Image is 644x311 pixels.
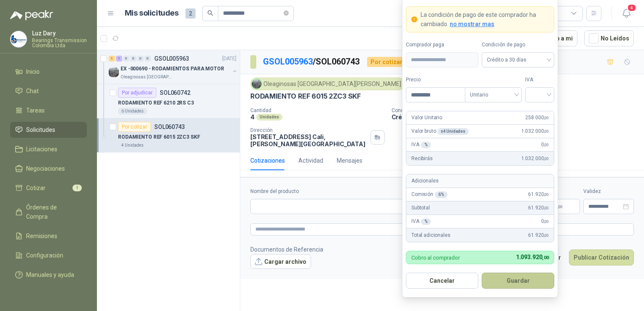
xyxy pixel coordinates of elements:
[544,192,549,197] span: ,00
[32,30,87,36] p: Luz Dary
[406,41,478,49] label: Comprador paga
[516,254,549,260] span: 1.093.920
[406,76,465,84] label: Precio
[26,125,55,134] span: Solicitudes
[411,114,442,122] p: Valor Unitario
[116,56,122,62] div: 1
[544,219,549,224] span: ,00
[250,92,361,101] p: RODAMIENTO REF 6015 2ZC3 SKF
[250,133,367,147] p: [STREET_ADDRESS] Cali , [PERSON_NAME][GEOGRAPHIC_DATA]
[569,249,634,265] button: Publicar Cotización
[406,273,478,289] button: Cancelar
[250,254,311,269] button: Cargar archivo
[250,245,323,254] p: Documentos de Referencia
[10,267,87,283] a: Manuales y ayuda
[118,108,147,115] div: 6 Unidades
[109,56,115,62] div: 1
[250,107,385,113] p: Cantidad
[26,231,57,241] span: Remisiones
[154,56,189,62] p: GSOL005963
[10,10,53,20] img: Logo peakr
[118,88,156,98] div: Por adjudicar
[541,141,549,149] span: 0
[546,188,580,196] label: Flete
[26,67,40,76] span: Inicio
[109,67,119,77] img: Company Logo
[392,107,641,113] p: Condición de pago
[337,156,362,165] div: Mensajes
[11,31,27,47] img: Company Logo
[298,156,323,165] div: Actividad
[367,57,406,67] div: Por cotizar
[263,56,313,67] a: GSOL005963
[123,56,129,62] div: 0
[10,247,87,263] a: Configuración
[411,141,431,149] p: IVA
[10,228,87,244] a: Remisiones
[118,133,200,141] p: RODAMIENTO REF 6015 2ZC3 SKF
[411,177,438,185] p: Adicionales
[118,142,147,149] div: 4 Unidades
[97,118,240,153] a: Por cotizarSOL060743RODAMIENTO REF 6015 2ZC3 SKF4 Unidades
[10,180,87,196] a: Cotizar1
[525,114,549,122] span: 258.000
[421,142,431,148] div: %
[118,122,151,132] div: Por cotizar
[411,204,430,212] p: Subtotal
[109,54,238,80] a: 1 1 0 0 0 0 GSOL005963[DATE] Company LogoEX -000690 - RODAMIENTOS PARA MOTOROleaginosas [GEOGRAPH...
[185,8,196,19] span: 2
[435,191,448,198] div: 6 %
[528,190,549,198] span: 61.920
[26,145,57,154] span: Licitaciones
[284,9,289,17] span: close-circle
[392,113,641,121] p: Crédito a 30 días
[250,188,462,196] label: Nombre del producto
[482,41,554,49] label: Condición de pago
[521,127,549,135] span: 1.032.000
[482,273,554,289] button: Guardar
[558,204,563,209] span: ,00
[130,56,137,62] div: 0
[10,161,87,177] a: Negociaciones
[542,255,549,260] span: ,00
[137,56,144,62] div: 0
[411,255,460,260] p: Cobro al comprador
[121,65,224,73] p: EX -000690 - RODAMIENTOS PARA MOTOR
[541,217,549,225] span: 0
[207,10,213,16] span: search
[583,188,634,196] label: Validez
[10,199,87,225] a: Órdenes de Compra
[26,164,65,173] span: Negociaciones
[10,64,87,80] a: Inicio
[421,218,431,225] div: %
[525,76,554,84] label: IVA
[250,113,255,121] p: 4
[470,88,517,101] span: Unitario
[411,231,451,239] p: Total adicionales
[118,99,194,107] p: RODAMIENTO REF 6210 2RS C3
[252,79,261,88] img: Company Logo
[10,141,87,157] a: Licitaciones
[222,55,236,63] p: [DATE]
[250,156,285,165] div: Cotizaciones
[411,190,448,198] p: Comisión
[26,183,46,193] span: Cotizar
[26,86,39,96] span: Chat
[411,127,469,135] p: Valor bruto
[10,102,87,118] a: Tareas
[584,30,634,46] button: No Leídos
[26,106,45,115] span: Tareas
[544,129,549,134] span: ,00
[411,217,431,225] p: IVA
[450,21,494,27] span: no mostrar mas
[121,74,174,80] p: Oleaginosas [GEOGRAPHIC_DATA][PERSON_NAME]
[154,124,185,130] p: SOL060743
[250,127,367,133] p: Dirección
[411,16,417,22] span: exclamation-circle
[544,156,549,161] span: ,00
[421,10,549,29] p: La condición de pago de este comprador ha cambiado.
[97,84,240,118] a: Por adjudicarSOL060742RODAMIENTO REF 6210 2RS C36 Unidades
[544,142,549,147] span: ,00
[26,203,79,221] span: Órdenes de Compra
[72,185,82,191] span: 1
